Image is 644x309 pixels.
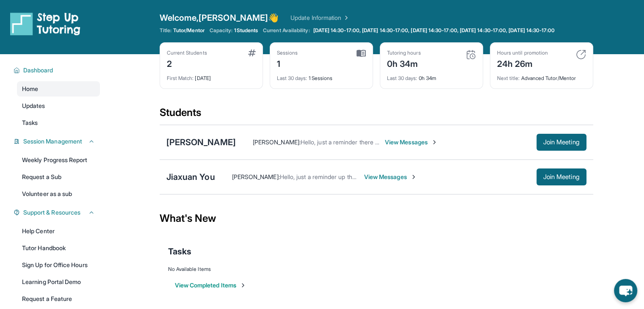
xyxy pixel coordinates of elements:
span: Capacity: [210,27,233,34]
span: Updates [22,102,45,110]
span: 1 Students [234,27,258,34]
span: Hello, just a reminder up the session will be in approximately 40 minutes :) [280,173,479,180]
span: View Messages [385,138,438,146]
div: [PERSON_NAME] [166,136,236,148]
div: 1 Sessions [277,70,366,82]
button: chat-button [614,279,637,302]
button: Support & Resources [20,208,95,217]
a: Learning Portal Demo [17,274,100,290]
a: Tutor Handbook [17,240,100,256]
span: Tutor/Mentor [173,27,205,34]
div: Tutoring hours [387,50,421,56]
a: Request a Sub [17,169,100,185]
a: Home [17,81,100,97]
div: 0h 34m [387,70,476,82]
img: card [466,50,476,60]
span: Dashboard [23,66,53,74]
a: Volunteer as a sub [17,186,100,201]
img: card [576,50,586,60]
a: Weekly Progress Report [17,152,100,168]
span: Title: [160,27,171,34]
button: Session Management [20,137,95,146]
div: 2 [167,56,207,70]
span: Tasks [168,246,191,257]
img: Chevron-Right [431,139,438,146]
span: Welcome, [PERSON_NAME] 👋 [160,12,279,24]
span: [PERSON_NAME] : [253,138,301,146]
span: Last 30 days : [277,75,307,81]
div: 24h 26m [497,56,548,70]
span: Home [22,85,38,93]
button: Join Meeting [536,168,586,185]
button: View Completed Items [175,281,246,290]
div: Hours until promotion [497,50,548,56]
span: [PERSON_NAME] : [232,173,280,180]
img: Chevron-Right [410,174,417,180]
div: Sessions [277,50,298,56]
div: Students [160,106,593,124]
div: Jiaxuan You [166,171,215,183]
a: Sign Up for Office Hours [17,257,100,273]
span: Current Availability: [263,27,310,34]
span: Tasks [22,119,38,127]
div: No Available Items [168,266,585,273]
span: Join Meeting [543,140,580,145]
div: 0h 34m [387,56,421,70]
span: Next title : [497,75,520,81]
div: Advanced Tutor/Mentor [497,70,586,82]
a: Update Information [290,14,350,22]
a: [DATE] 14:30-17:00, [DATE] 14:30-17:00, [DATE] 14:30-17:00, [DATE] 14:30-17:00, [DATE] 14:30-17:00 [312,27,557,34]
div: [DATE] [167,70,256,82]
span: Join Meeting [543,174,580,179]
span: Last 30 days : [387,75,417,81]
img: logo [10,12,80,36]
a: Help Center [17,223,100,239]
span: First Match : [167,75,194,81]
a: Tasks [17,115,100,130]
div: What's New [160,200,593,237]
button: Dashboard [20,66,95,74]
div: 1 [277,56,298,70]
img: card [248,50,256,56]
a: Request a Feature [17,291,100,306]
span: View Messages [364,173,417,181]
span: [DATE] 14:30-17:00, [DATE] 14:30-17:00, [DATE] 14:30-17:00, [DATE] 14:30-17:00, [DATE] 14:30-17:00 [313,27,555,34]
img: Chevron Right [341,14,350,22]
a: Updates [17,98,100,113]
div: Current Students [167,50,207,56]
span: Hello, just a reminder there is a session [DATE] in approximately 45 minutes! [301,138,505,146]
img: card [357,50,366,57]
button: Join Meeting [536,134,586,151]
span: Session Management [23,137,82,146]
span: Support & Resources [23,208,80,217]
